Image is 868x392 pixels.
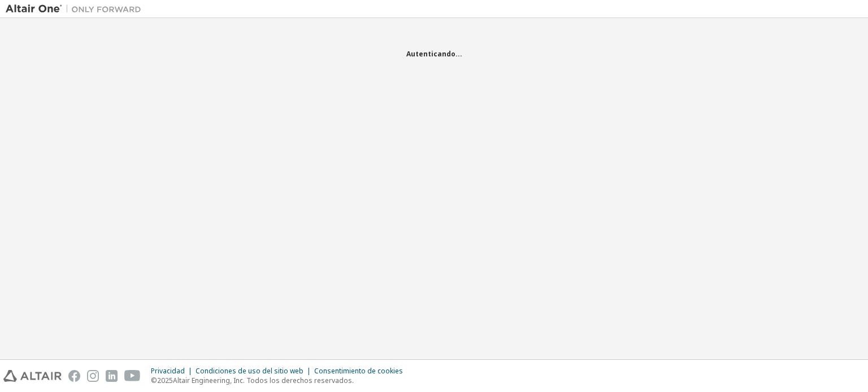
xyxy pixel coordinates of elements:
img: altair_logo.svg [3,370,62,382]
font: Privacidad [151,366,185,376]
img: facebook.svg [68,370,80,382]
img: youtube.svg [124,370,141,382]
img: Altair Uno [6,3,147,15]
img: linkedin.svg [106,370,118,382]
font: © [151,376,157,385]
font: Condiciones de uso del sitio web [196,366,303,376]
font: 2025 [157,376,173,385]
font: Autenticando... [406,49,462,59]
font: Altair Engineering, Inc. Todos los derechos reservados. [173,376,354,385]
img: instagram.svg [87,370,99,382]
font: Consentimiento de cookies [314,366,403,376]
